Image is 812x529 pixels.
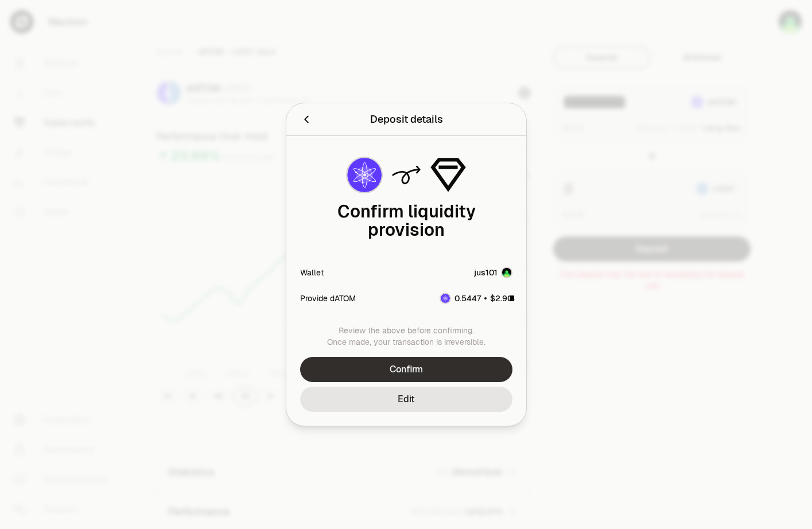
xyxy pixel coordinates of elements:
[300,387,512,412] button: Edit
[300,293,356,304] div: Provide dATOM
[347,158,382,192] img: dATOM Logo
[300,111,313,127] button: Back
[441,294,450,303] img: dATOM Logo
[300,357,512,382] button: Confirm
[474,267,498,278] div: jus101
[300,325,512,348] div: Review the above before confirming. Once made, your transaction is irreversible.
[300,203,512,239] div: Confirm liquidity provision
[300,267,324,278] div: Wallet
[370,111,442,127] div: Deposit details
[474,267,512,278] button: jus101Account Image
[502,268,511,277] img: Account Image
